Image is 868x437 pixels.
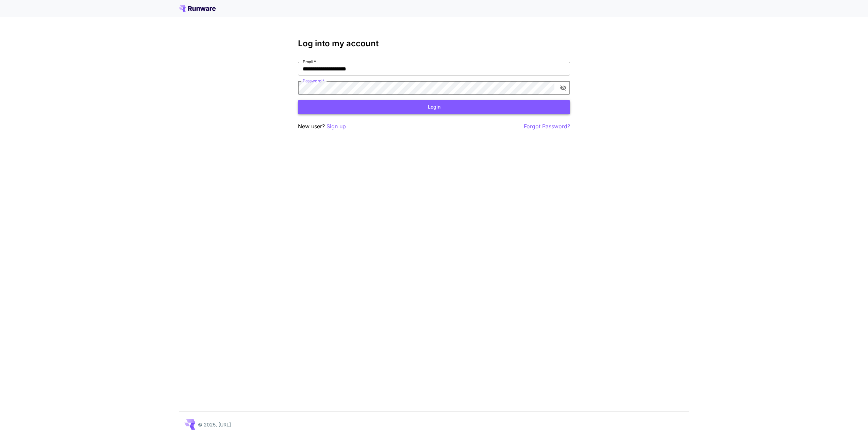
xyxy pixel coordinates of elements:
p: New user? [298,122,346,131]
button: Sign up [327,122,346,131]
label: Password [303,78,324,84]
label: Email [303,59,316,65]
button: toggle password visibility [557,82,569,94]
button: Login [298,100,570,114]
h3: Log into my account [298,39,570,48]
button: Forgot Password? [524,122,570,131]
p: © 2025, [URL] [198,421,231,428]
